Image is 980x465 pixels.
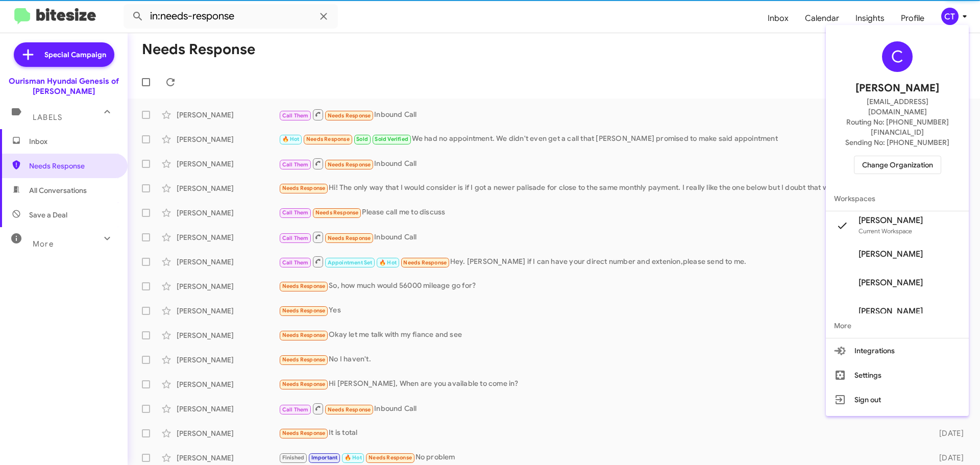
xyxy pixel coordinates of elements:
span: Routing No: [PHONE_NUMBER][FINANCIAL_ID] [838,117,957,137]
button: Integrations [826,338,969,363]
span: [PERSON_NAME] [859,215,923,226]
span: [PERSON_NAME] [855,80,939,96]
div: C [882,41,913,72]
span: [PERSON_NAME] [859,306,923,316]
span: Workspaces [826,186,969,211]
span: [PERSON_NAME] [859,249,923,259]
span: [PERSON_NAME] [859,278,923,288]
button: Sign out [826,387,969,412]
button: Change Organization [854,156,941,174]
span: More [826,313,969,338]
span: Change Organization [862,156,933,174]
span: Sending No: [PHONE_NUMBER] [845,137,949,148]
button: Settings [826,363,969,387]
span: [EMAIL_ADDRESS][DOMAIN_NAME] [838,96,957,117]
span: Current Workspace [859,227,912,235]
